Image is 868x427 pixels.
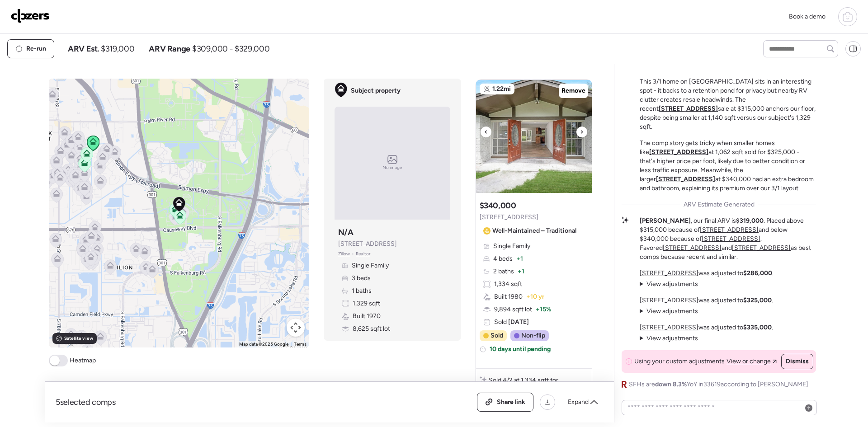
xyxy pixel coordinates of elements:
[338,250,350,258] span: Zillow
[655,380,687,388] span: down 8.3%
[640,307,698,316] summary: View adjustments
[101,43,134,54] span: $319,000
[649,148,708,156] a: [STREET_ADDRESS]
[351,86,401,95] span: Subject property
[646,280,698,288] span: View adjustments
[561,86,585,95] span: Remove
[656,175,715,183] a: [STREET_ADDRESS]
[239,342,288,347] span: Map data ©2025 Google
[726,357,777,366] a: View or change
[629,380,808,389] span: SFHs are YoY in 33619 according to [PERSON_NAME]
[494,292,523,301] span: Built 1980
[634,357,725,366] span: Using your custom adjustments
[646,334,698,342] span: View adjustments
[521,331,545,340] span: Non-flip
[640,216,816,262] p: , our final ARV is . Placed above $315,000 because of and below $340,000 because of . Favored and...
[640,217,691,225] strong: [PERSON_NAME]
[149,43,190,54] span: ARV Range
[11,9,50,23] img: Logo
[492,226,576,235] span: Well-Maintained – Traditional
[789,13,826,20] span: Book a demo
[64,335,93,342] span: Satellite view
[497,398,525,407] span: Share link
[659,105,718,113] a: [STREET_ADDRESS]
[640,280,698,289] summary: View adjustments
[786,357,809,366] span: Dismiss
[663,244,722,252] a: [STREET_ADDRESS]
[353,299,380,308] span: 1,329 sqft
[26,44,46,53] span: Re-run
[726,357,771,366] span: View or change
[352,250,354,258] span: •
[480,200,516,211] h3: $340,000
[743,324,772,331] strong: $335,000
[516,254,523,263] span: + 1
[494,280,522,289] span: 1,334 sqft
[568,398,589,407] span: Expand
[640,296,698,304] a: [STREET_ADDRESS]
[640,324,698,331] a: [STREET_ADDRESS]
[352,286,372,296] span: 1 baths
[287,319,305,337] button: Map camera controls
[700,226,759,234] a: [STREET_ADDRESS]
[493,242,530,251] span: Single Family
[526,292,544,301] span: + 10 yr
[480,213,538,222] span: [STREET_ADDRESS]
[491,331,503,340] span: Sold
[640,334,698,343] summary: View adjustments
[646,307,698,315] span: View adjustments
[490,345,551,354] span: 10 days until pending
[338,239,397,249] span: [STREET_ADDRESS]
[294,342,307,347] a: Terms (opens in new tab)
[70,356,96,365] span: Heatmap
[640,77,816,131] p: This 3/1 home on [GEOGRAPHIC_DATA] sits in an interesting spot - it backs to a retention pond for...
[743,296,772,304] strong: $325,000
[356,250,370,258] span: Realtor
[736,217,764,225] strong: $319,000
[352,274,371,283] span: 3 beds
[640,269,698,277] a: [STREET_ADDRESS]
[68,43,99,54] span: ARV Est.
[494,305,532,314] span: 9,894 sqft lot
[51,336,81,347] img: Google
[353,312,381,321] span: Built 1970
[507,318,529,326] span: [DATE]
[56,397,116,408] span: 5 selected comps
[51,336,81,347] a: Open this area in Google Maps (opens a new window)
[382,164,402,171] span: No image
[702,235,760,243] a: [STREET_ADDRESS]
[684,200,755,209] span: ARV Estimate Generated
[493,267,514,276] span: 2 baths
[192,43,269,54] span: $309,000 - $329,000
[492,84,511,94] span: 1.22mi
[640,269,774,278] p: was adjusted to .
[518,267,524,276] span: + 1
[338,227,354,238] h3: N/A
[743,269,772,277] strong: $286,000
[493,254,513,263] span: 4 beds
[640,323,773,332] p: was adjusted to .
[732,244,791,252] a: [STREET_ADDRESS]
[640,296,773,305] p: was adjusted to .
[536,305,551,314] span: + 15%
[352,261,389,270] span: Single Family
[353,324,390,333] span: 8,625 sqft lot
[640,139,816,193] p: The comp story gets tricky when smaller homes like at 1,062 sqft sold for $325,000 - that's highe...
[494,318,529,327] span: Sold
